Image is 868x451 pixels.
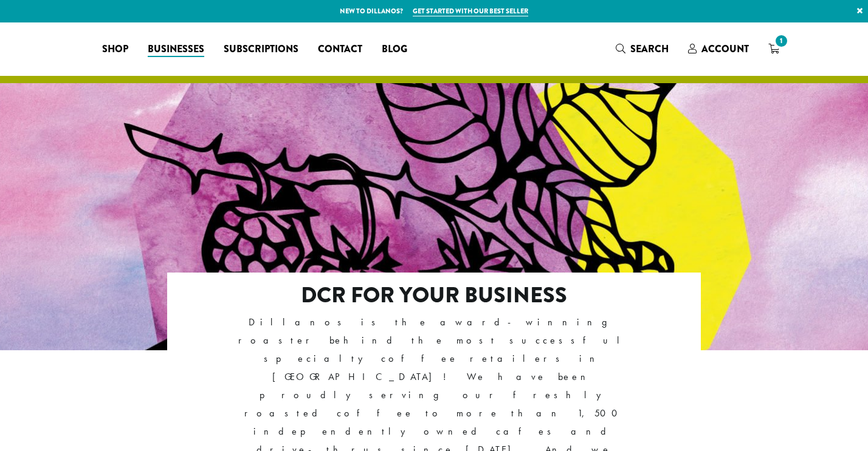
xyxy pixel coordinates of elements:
span: Account [701,42,749,56]
a: Search [606,39,678,59]
span: Blog [382,42,407,57]
span: Shop [102,42,128,57]
span: 1 [773,33,790,49]
span: Search [630,42,669,56]
a: Get started with our best seller [413,6,528,16]
span: Businesses [148,42,204,57]
h2: DCR FOR YOUR BUSINESS [220,282,649,308]
a: Shop [92,39,138,59]
span: Contact [318,42,362,57]
span: Subscriptions [224,42,298,57]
